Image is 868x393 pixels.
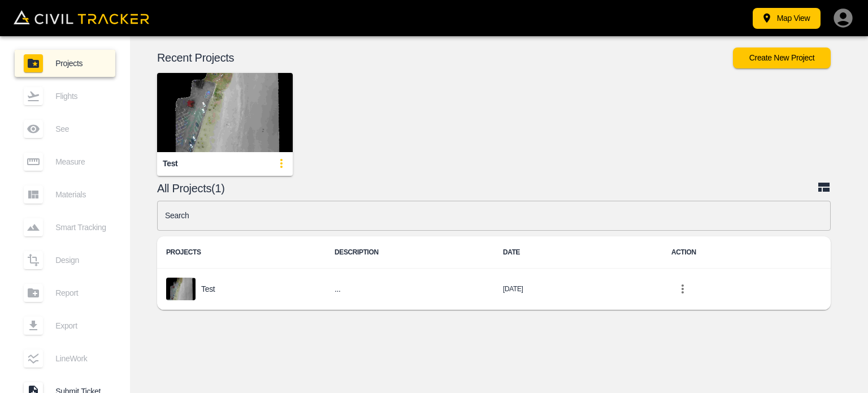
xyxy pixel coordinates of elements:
[325,236,494,269] th: DESCRIPTION
[163,158,177,169] div: test
[157,236,831,310] table: project-list-table
[494,269,662,310] td: [DATE]
[662,236,831,269] th: ACTION
[157,53,733,62] p: Recent Projects
[753,8,821,29] button: Map View
[335,282,485,296] h6: ...
[270,152,293,175] button: update-card-details
[494,236,662,269] th: DATE
[201,284,215,293] p: test
[14,10,149,24] img: Civil Tracker
[157,73,293,152] img: test
[55,59,106,68] span: Projects
[166,278,196,300] img: project-image
[157,184,817,193] p: All Projects(1)
[157,236,325,269] th: PROJECTS
[733,47,831,68] button: Create New Project
[15,50,115,77] a: Projects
